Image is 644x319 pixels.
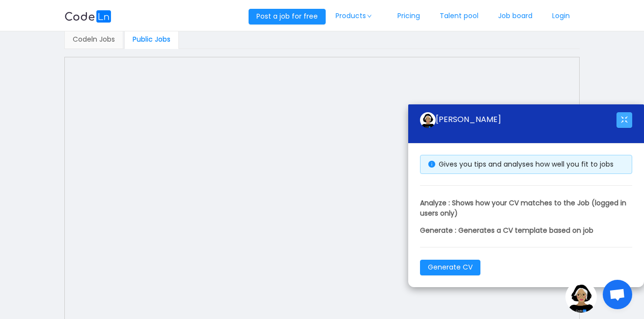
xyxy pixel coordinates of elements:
[420,112,436,128] img: ground.ddcf5dcf.png
[420,260,480,275] button: Generate CV
[428,161,435,168] i: icon: info-circle
[366,14,372,19] i: icon: down
[616,112,632,128] button: icon: fullscreen-exit
[420,112,616,128] div: [PERSON_NAME]
[439,159,614,169] span: Gives you tips and analyses how well you fit to jobs
[249,11,326,21] a: Post a job for free
[64,29,123,49] div: Codeln Jobs
[565,281,597,313] img: ground.ddcf5dcf.png
[64,10,112,23] img: logobg.f302741d.svg
[603,280,632,309] div: Open chat
[420,225,632,236] p: Generate : Generates a CV template based on job
[124,29,179,49] div: Public Jobs
[249,9,326,25] button: Post a job for free
[420,198,632,219] p: Analyze : Shows how your CV matches to the Job (logged in users only)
